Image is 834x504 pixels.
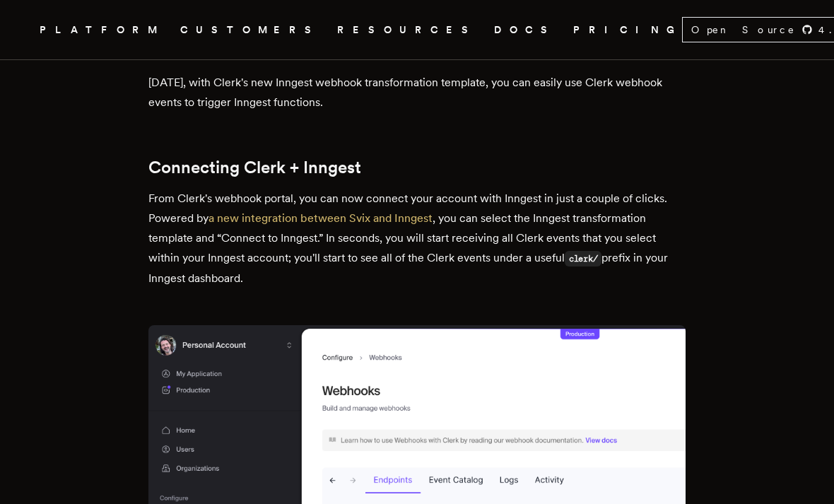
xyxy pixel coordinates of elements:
code: clerk/ [565,252,601,267]
p: From Clerk's webhook portal, you can now connect your account with Inngest in just a couple of cl... [148,189,686,289]
a: a new integration between Svix and Inngest [208,212,433,225]
p: [DATE], with Clerk's new Inngest webhook transformation template, you can easily use Clerk webhoo... [148,74,686,113]
a: CUSTOMERS [180,21,320,39]
button: PLATFORM [40,21,163,39]
a: PRICING [573,21,682,39]
a: DOCS [494,21,556,39]
h2: Connecting Clerk + Inngest [148,158,686,178]
span: Open Source [691,23,796,37]
button: RESOURCES [337,21,477,39]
